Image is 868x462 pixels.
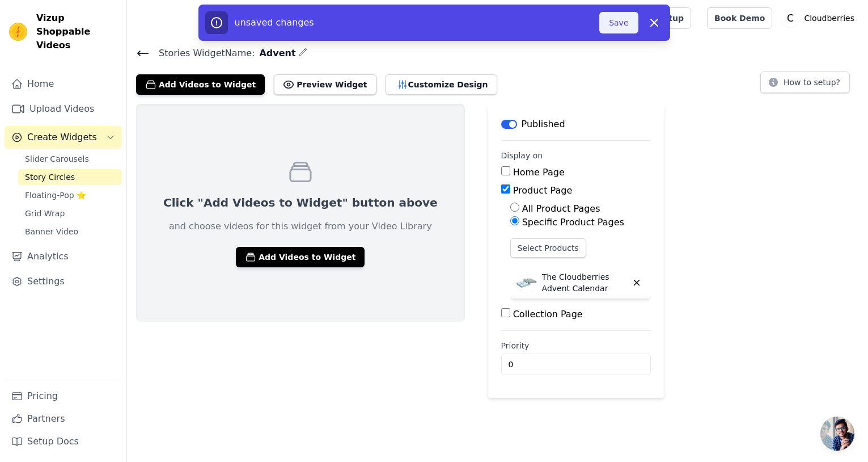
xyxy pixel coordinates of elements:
[510,238,586,258] button: Select Products
[5,385,122,408] a: Pricing
[599,12,638,33] button: Save
[522,217,624,228] label: Specific Product Pages
[501,340,651,351] label: Priority
[5,430,122,453] a: Setup Docs
[18,187,122,203] a: Floating-Pop ⭐
[18,224,122,240] a: Banner Video
[820,417,854,451] a: Open chat
[298,45,307,61] div: Edit Name
[18,151,122,167] a: Slider Carousels
[513,309,583,320] label: Collection Page
[5,98,122,120] a: Upload Videos
[542,271,627,294] p: The Cloudberries Advent Calendar
[27,131,97,144] span: Create Widgets
[5,408,122,430] a: Partners
[760,72,850,93] button: How to setup?
[515,271,537,294] img: The Cloudberries Advent Calendar
[5,126,122,149] button: Create Widgets
[5,245,122,268] a: Analytics
[136,74,265,95] button: Add Videos to Widget
[5,270,122,293] a: Settings
[25,153,89,165] span: Slider Carousels
[5,73,122,95] a: Home
[513,185,573,196] label: Product Page
[522,117,565,131] p: Published
[18,169,122,185] a: Story Circles
[18,205,122,221] a: Grid Wrap
[235,17,314,28] span: unsaved changes
[386,74,497,95] button: Customize Design
[25,208,65,219] span: Grid Wrap
[169,220,432,233] p: and choose videos for this widget from your Video Library
[150,47,255,60] span: Stories Widget Name:
[627,273,646,292] button: Delete widget
[236,247,365,267] button: Add Videos to Widget
[25,226,78,237] span: Banner Video
[501,150,543,161] legend: Display on
[522,203,600,214] label: All Product Pages
[25,171,75,183] span: Story Circles
[274,74,376,95] button: Preview Widget
[163,195,438,211] p: Click "Add Videos to Widget" button above
[760,79,850,90] a: How to setup?
[25,190,86,201] span: Floating-Pop ⭐
[255,47,295,60] span: Advent
[513,167,565,178] label: Home Page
